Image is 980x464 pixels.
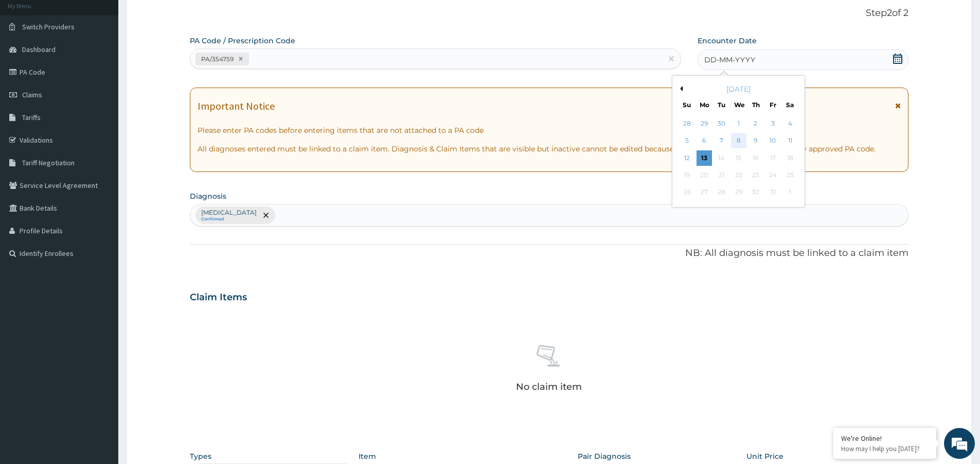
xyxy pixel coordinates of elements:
p: How may I help you today? [841,444,929,453]
p: All diagnoses entered must be linked to a claim item. Diagnosis & Claim Items that are visible bu... [198,144,901,154]
div: Not available Sunday, October 19th, 2025 [680,167,695,183]
div: Not available Thursday, October 30th, 2025 [748,185,763,200]
div: Not available Wednesday, October 15th, 2025 [731,150,746,166]
span: Tariffs [22,113,41,122]
span: Dashboard [22,45,56,54]
p: No claim item [516,382,582,392]
label: Unit Price [746,451,783,461]
span: Switch Providers [22,22,75,31]
div: Th [752,100,760,109]
textarea: Type your message and hit 'Enter' [5,281,196,317]
div: Mo [700,100,709,109]
div: Not available Saturday, October 18th, 2025 [782,150,798,166]
div: Choose Saturday, October 4th, 2025 [782,116,798,131]
div: Not available Tuesday, October 21st, 2025 [714,167,729,183]
div: Not available Friday, October 31st, 2025 [765,185,781,200]
div: Choose Sunday, September 28th, 2025 [680,116,695,131]
label: PA Code / Prescription Code [190,36,295,46]
div: Choose Wednesday, October 8th, 2025 [731,133,746,149]
div: Not available Friday, October 24th, 2025 [765,167,781,183]
div: Choose Sunday, October 12th, 2025 [680,150,695,166]
div: PA/354759 [198,53,235,65]
span: Tariff Negotiation [22,158,75,167]
label: Diagnosis [190,191,226,201]
div: Not available Thursday, October 16th, 2025 [748,150,763,166]
span: Claims [22,90,42,99]
div: Choose Friday, October 3rd, 2025 [765,116,781,131]
label: Types [190,452,211,461]
div: Choose Monday, October 13th, 2025 [697,150,712,166]
div: Not available Wednesday, October 29th, 2025 [731,185,746,200]
div: Not available Sunday, October 26th, 2025 [680,185,695,200]
div: Not available Monday, October 20th, 2025 [697,167,712,183]
div: Choose Tuesday, September 30th, 2025 [714,116,729,131]
div: Choose Tuesday, October 7th, 2025 [714,133,729,149]
div: Not available Tuesday, October 28th, 2025 [714,185,729,200]
div: Not available Wednesday, October 22nd, 2025 [731,167,746,183]
div: Choose Friday, October 10th, 2025 [765,133,781,149]
img: d_794563401_company_1708531726252_794563401 [19,51,42,77]
p: NB: All diagnosis must be linked to a claim item [190,247,908,260]
div: We [734,100,743,109]
h3: Claim Items [190,292,247,303]
div: [DATE] [676,84,800,94]
div: Choose Monday, October 6th, 2025 [697,133,712,149]
span: We're online! [60,130,142,234]
p: Please enter PA codes before entering items that are not attached to a PA code [198,125,901,135]
div: Fr [769,100,777,109]
div: Chat with us now [54,58,173,71]
div: Choose Thursday, October 9th, 2025 [748,133,763,149]
p: Step 2 of 2 [190,8,908,19]
div: We're Online! [841,434,929,443]
div: Not available Monday, October 27th, 2025 [697,185,712,200]
div: Choose Sunday, October 5th, 2025 [680,133,695,149]
label: Item [359,451,376,461]
div: Su [683,100,691,109]
label: Encounter Date [698,36,757,46]
label: Pair Diagnosis [578,451,631,461]
div: Minimize live chat window [169,5,193,30]
div: Tu [717,100,726,109]
div: Sa [786,100,795,109]
div: Not available Saturday, October 25th, 2025 [782,167,798,183]
div: Choose Thursday, October 2nd, 2025 [748,116,763,131]
div: Not available Saturday, November 1st, 2025 [782,185,798,200]
div: Choose Wednesday, October 1st, 2025 [731,116,746,131]
div: month 2025-10 [679,115,798,201]
span: DD-MM-YYYY [704,55,755,65]
div: Choose Saturday, October 11th, 2025 [782,133,798,149]
div: Choose Monday, September 29th, 2025 [697,116,712,131]
div: Not available Thursday, October 23rd, 2025 [748,167,763,183]
div: Not available Tuesday, October 14th, 2025 [714,150,729,166]
h1: Important Notice [198,100,275,112]
button: Previous Month [678,86,683,91]
div: Not available Friday, October 17th, 2025 [765,150,781,166]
